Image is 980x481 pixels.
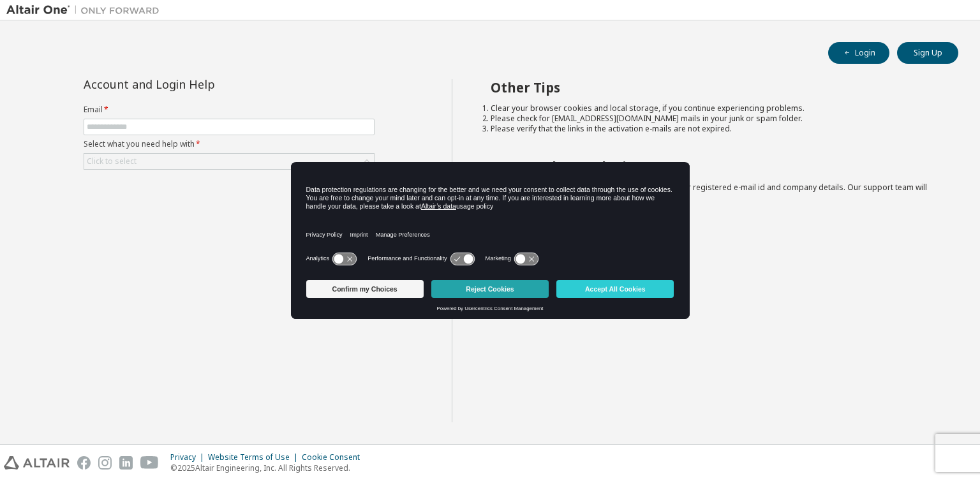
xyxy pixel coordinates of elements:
div: Account and Login Help [84,79,316,89]
label: Select what you need help with [84,139,375,149]
li: Please check for [EMAIL_ADDRESS][DOMAIN_NAME] mails in your junk or spam folder. [491,114,936,124]
button: Sign Up [897,42,958,64]
img: Altair One [6,4,166,17]
div: Click to select [87,156,137,166]
img: youtube.svg [140,456,159,470]
img: altair_logo.svg [4,456,70,470]
div: Privacy [170,452,208,463]
h2: Not sure how to login? [491,158,936,175]
label: Email [84,105,375,115]
span: with a brief description of the problem, your registered e-mail id and company details. Our suppo... [491,182,927,203]
div: Cookie Consent [302,452,367,463]
p: © 2025 Altair Engineering, Inc. All Rights Reserved. [170,463,367,473]
img: linkedin.svg [119,456,133,470]
img: facebook.svg [77,456,91,470]
div: Website Terms of Use [208,452,302,463]
li: Clear your browser cookies and local storage, if you continue experiencing problems. [491,103,936,114]
button: Login [828,42,889,64]
h2: Other Tips [491,79,936,96]
div: Click to select [84,154,374,169]
li: Please verify that the links in the activation e-mails are not expired. [491,124,936,134]
img: instagram.svg [98,456,112,470]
